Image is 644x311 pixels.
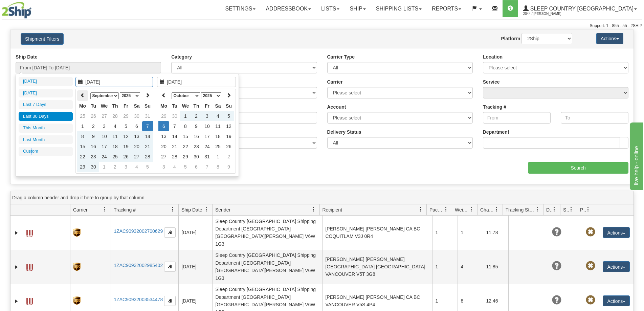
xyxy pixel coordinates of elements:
th: Su [142,101,153,111]
a: Addressbook [261,0,316,17]
td: 22 [77,152,88,162]
a: 1ZAC90932002700629 [114,228,163,234]
td: 7 [142,121,153,131]
td: 31 [142,111,153,121]
span: Pickup Not Assigned [586,295,595,305]
input: To [561,112,628,124]
th: Fr [120,101,131,111]
th: We [180,101,191,111]
a: Weight filter column settings [466,204,477,215]
a: Expand [13,298,20,305]
td: 25 [110,152,120,162]
td: 17 [202,131,213,141]
span: Unknown [552,295,561,305]
label: Department [483,129,509,135]
span: Tracking # [114,206,136,213]
th: Mo [158,101,169,111]
td: 4 [458,250,483,284]
td: 20 [158,141,169,152]
td: 6 [191,162,202,172]
td: 31 [202,152,213,162]
td: 7 [202,162,213,172]
td: 1 [432,216,458,250]
a: Tracking Status filter column settings [532,204,543,215]
label: Ship Date [16,53,38,60]
a: Expand [13,264,20,270]
td: 12 [120,131,131,141]
td: 15 [180,131,191,141]
td: 3 [120,162,131,172]
th: Tu [88,101,99,111]
li: Custom [19,147,73,156]
td: 5 [180,162,191,172]
th: Sa [131,101,142,111]
li: This Month [19,124,73,133]
label: Service [483,79,500,85]
td: 1 [432,250,458,284]
td: 1 [99,162,110,172]
td: 3 [202,111,213,121]
span: Tracking Status [506,206,535,213]
td: 11 [213,121,223,131]
td: 8 [213,162,223,172]
td: 8 [180,121,191,131]
td: 30 [169,111,180,121]
a: Label [26,295,33,306]
span: Pickup Status [580,206,586,213]
td: 16 [191,131,202,141]
span: Delivery Status [546,206,552,213]
td: 26 [120,152,131,162]
td: 25 [77,111,88,121]
td: 2 [110,162,120,172]
label: Category [171,53,192,60]
button: Actions [603,227,630,238]
td: 2 [88,121,99,131]
td: 9 [223,162,234,172]
td: 29 [158,111,169,121]
td: 5 [120,121,131,131]
span: Recipient [323,206,342,213]
button: Copy to clipboard [164,227,176,238]
a: Sender filter column settings [308,204,319,215]
th: Mo [77,101,88,111]
td: 23 [88,152,99,162]
td: 11.85 [483,250,508,284]
td: 29 [180,152,191,162]
li: Last 30 Days [19,112,73,121]
a: Ship [345,0,371,17]
a: Reports [427,0,466,17]
td: 11 [110,131,120,141]
span: Ship Date [181,206,202,213]
a: Recipient filter column settings [415,204,426,215]
a: Shipment Issues filter column settings [565,204,577,215]
a: Settings [220,0,261,17]
td: 26 [88,111,99,121]
a: Charge filter column settings [491,204,503,215]
span: Weight [455,206,469,213]
span: Unknown [552,261,561,271]
input: Search [528,162,628,174]
img: 8 - UPS [73,228,80,237]
a: Delivery Status filter column settings [549,204,560,215]
label: Platform [501,35,520,42]
td: Sleep Country [GEOGRAPHIC_DATA] Shipping Department [GEOGRAPHIC_DATA] [GEOGRAPHIC_DATA][PERSON_NA... [212,250,322,284]
td: 14 [169,131,180,141]
a: 1ZAC90932002985402 [114,263,163,268]
td: 2 [191,111,202,121]
label: Tracking # [483,104,506,110]
td: 1 [77,121,88,131]
td: [PERSON_NAME] [PERSON_NAME] [GEOGRAPHIC_DATA] [GEOGRAPHIC_DATA] VANCOUVER V5T 3G8 [322,250,432,284]
td: 4 [131,162,142,172]
span: Pickup Not Assigned [586,227,595,237]
iframe: chat widget [628,121,643,190]
td: 12 [223,121,234,131]
td: 27 [158,152,169,162]
td: 1 [180,111,191,121]
div: live help - online [5,4,63,12]
li: Last 7 Days [19,100,73,109]
button: Actions [596,33,623,44]
a: Lists [316,0,345,17]
label: Account [327,104,346,110]
span: 2044 / [PERSON_NAME] [523,10,574,17]
img: logo2044.jpg [2,2,31,19]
